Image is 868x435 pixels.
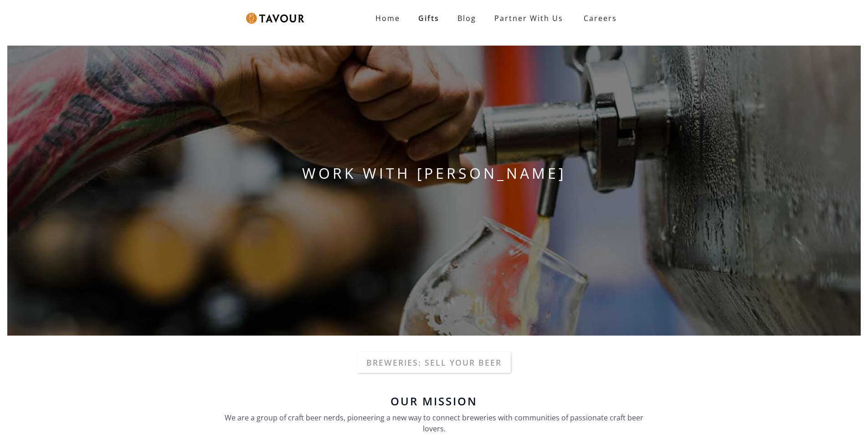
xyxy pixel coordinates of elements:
a: Gifts [409,9,448,27]
a: Careers [572,5,624,31]
h6: Our Mission [220,396,648,407]
strong: Careers [584,9,617,27]
h1: WORK WITH [PERSON_NAME] [7,162,861,184]
a: Breweries: Sell your beer [357,352,511,373]
a: Blog [448,9,485,27]
a: Home [366,9,409,27]
strong: Home [375,13,400,23]
a: Partner With Us [485,9,572,27]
